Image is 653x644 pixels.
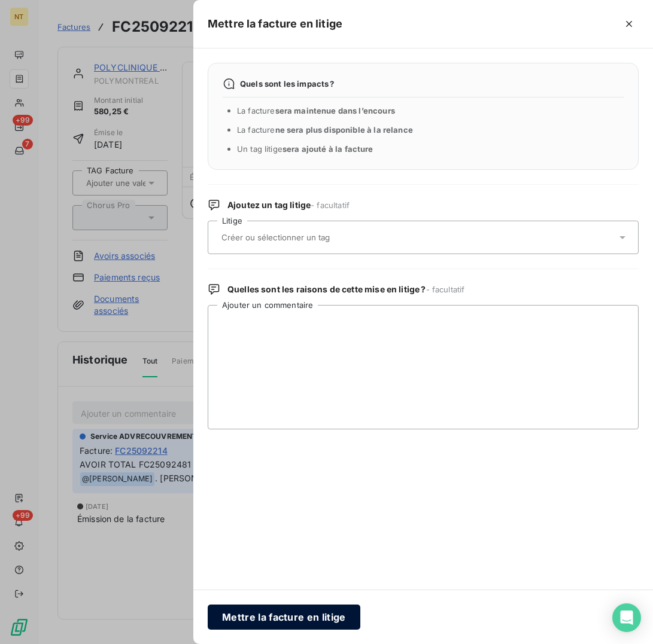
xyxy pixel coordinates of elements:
button: Mettre la facture en litige [208,605,360,630]
span: ne sera plus disponible à la relance [275,125,413,135]
span: La facture [237,106,395,115]
input: Créer ou sélectionner un tag [220,232,394,243]
span: Ajoutez un tag litige [227,199,350,211]
span: Quelles sont les raisons de cette mise en litige ? [227,283,464,295]
span: - facultatif [426,285,465,294]
span: Quels sont les impacts ? [240,79,335,88]
span: Un tag litige [237,144,373,154]
span: sera maintenue dans l’encours [275,106,395,115]
h5: Mettre la facture en litige [208,16,342,32]
span: sera ajouté à la facture [283,144,373,154]
span: - facultatif [311,200,350,210]
div: Open Intercom Messenger [612,603,641,632]
span: La facture [237,125,413,135]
